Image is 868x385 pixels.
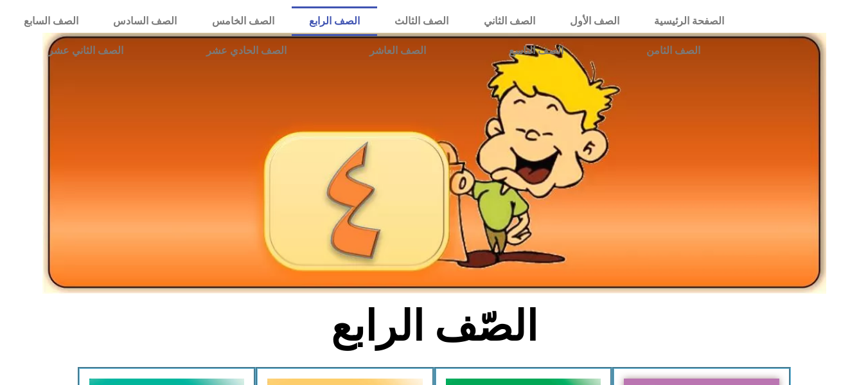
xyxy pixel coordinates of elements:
[466,6,553,36] a: الصف الثاني
[164,36,328,66] a: الصف الحادي عشر
[605,36,741,66] a: الصف الثامن
[6,36,164,66] a: الصف الثاني عشر
[96,6,194,36] a: الصف السادس
[553,6,637,36] a: الصف الأول
[467,36,605,66] a: الصف التاسع
[222,301,646,352] h2: الصّف الرابع
[6,6,96,36] a: الصف السابع
[377,6,466,36] a: الصف الثالث
[292,6,377,36] a: الصف الرابع
[637,6,741,36] a: الصفحة الرئيسية
[328,36,467,66] a: الصف العاشر
[195,6,292,36] a: الصف الخامس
